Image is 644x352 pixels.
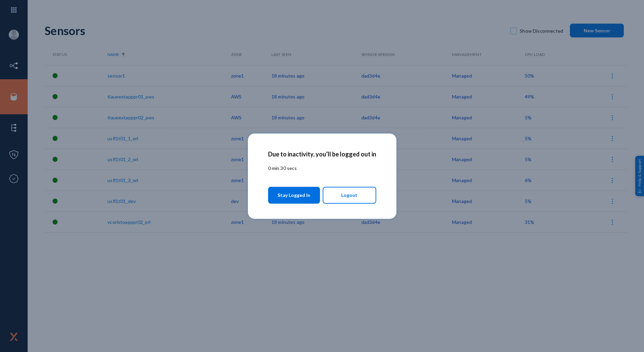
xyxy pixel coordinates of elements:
button: Logout [323,187,376,204]
p: 0 min 30 secs [268,165,376,172]
span: Logout [341,189,357,201]
span: Stay Logged In [278,189,310,201]
h2: Due to inactivity, you’ll be logged out in [268,150,376,158]
button: Stay Logged In [268,187,320,204]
